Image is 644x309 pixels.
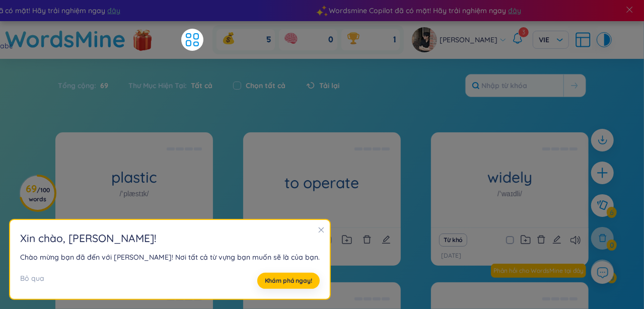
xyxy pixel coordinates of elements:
[55,169,213,186] h1: plastic
[58,75,119,96] div: Tổng cộng :
[440,34,497,45] span: [PERSON_NAME]
[266,34,271,45] span: 5
[318,226,325,234] span: close
[552,235,561,244] span: edit
[26,185,50,203] h3: 69
[119,75,223,96] div: Thư Mục Hiện Tại :
[20,230,320,247] h2: Xin chào , [PERSON_NAME] !
[537,233,546,247] button: delete
[382,233,391,247] button: edit
[66,5,79,16] span: đây
[363,233,372,247] button: delete
[596,167,609,179] span: plus
[467,5,480,16] span: đây
[97,80,109,91] span: 69
[20,273,44,289] div: Bỏ qua
[119,188,149,199] h1: /ˈplæstɪk/
[243,174,401,192] h1: to operate
[412,27,437,52] img: avatar
[265,277,312,285] span: Khám phá ngay!
[363,235,372,244] span: delete
[257,273,320,289] button: Khám phá ngay!
[328,34,333,45] span: 0
[29,186,50,203] span: / 100 words
[20,252,320,263] div: Chào mừng bạn đã đến với [PERSON_NAME]! Nơi tất cả từ vựng bạn muốn sẽ là của bạn.
[522,28,525,36] span: 3
[246,80,286,91] label: Chọn tất cả
[187,81,213,90] span: Tất cả
[393,34,396,45] span: 1
[539,35,563,45] span: VIE
[439,234,467,247] button: Từ khó
[132,25,153,55] img: flashSalesIcon.a7f4f837.png
[441,251,461,261] p: [DATE]
[320,80,340,91] span: Tải lại
[519,27,529,37] sup: 3
[412,27,440,52] a: avatar
[537,235,546,244] span: delete
[552,233,561,247] button: edit
[431,169,589,186] h1: widely
[5,21,126,57] a: WordsMine
[497,188,522,199] h1: /ˈwaɪdli/
[466,74,563,97] input: Nhập từ khóa
[382,235,391,244] span: edit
